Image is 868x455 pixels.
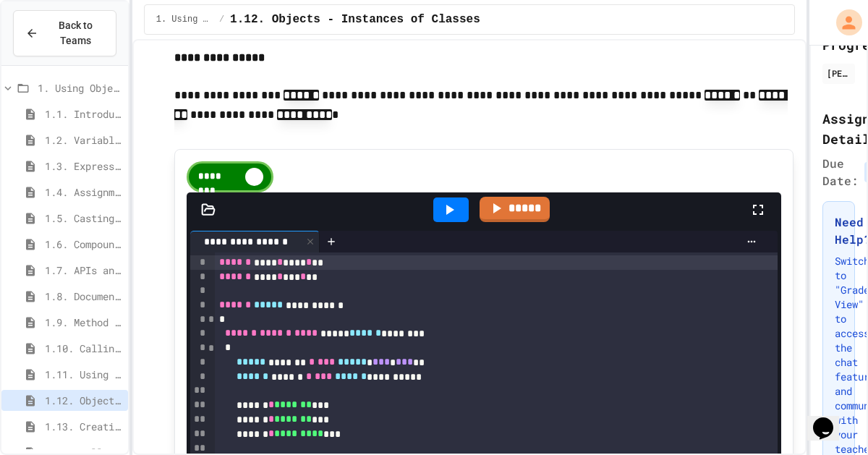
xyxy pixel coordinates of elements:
[38,80,122,95] span: 1. Using Objects and Methods
[45,263,122,278] span: 1.7. APIs and Libraries
[45,341,122,356] span: 1.10. Calling Class Methods
[156,14,213,25] span: 1. Using Objects and Methods
[822,155,859,190] span: Due Date:
[45,393,122,408] span: 1.12. Objects - Instances of Classes
[45,158,122,174] span: 1.3. Expressions and Output [New]
[45,419,122,434] span: 1.13. Creating and Initializing Objects: Constructors
[45,211,122,226] span: 1.5. Casting and Ranges of Values
[835,213,843,248] h3: Need Help?
[45,289,122,304] span: 1.8. Documentation with Comments and Preconditions
[821,6,866,39] div: My Account
[45,184,122,200] span: 1.4. Assignment and Input
[219,14,224,25] span: /
[822,109,855,149] h2: Assignment Details
[45,367,122,382] span: 1.11. Using the Math Class
[45,132,122,148] span: 1.2. Variables and Data Types
[45,106,122,122] span: 1.1. Introduction to Algorithms, Programming, and Compilers
[47,18,104,48] span: Back to Teams
[827,67,851,80] div: [PERSON_NAME]
[807,397,854,441] iframe: chat widget
[45,315,122,330] span: 1.9. Method Signatures
[45,237,122,252] span: 1.6. Compound Assignment Operators
[230,11,480,28] span: 1.12. Objects - Instances of Classes
[13,10,116,56] button: Back to Teams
